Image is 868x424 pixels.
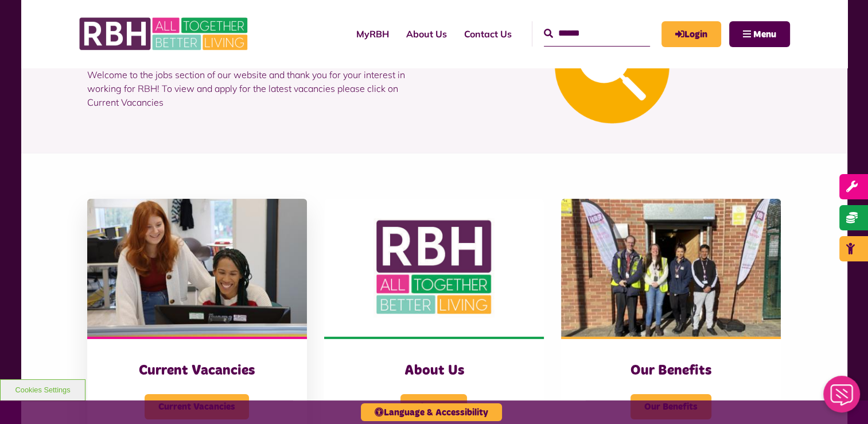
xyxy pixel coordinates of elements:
a: Contact Us [456,18,520,49]
img: RBH Logo Social Media 480X360 (1) [324,199,544,337]
button: Navigation [729,21,790,47]
span: Menu [753,30,776,39]
p: Welcome to the jobs section of our website and thank you for your interest in working for RBH! To... [87,51,426,126]
iframe: Netcall Web Assistant for live chat [816,372,868,424]
a: About Us [398,18,456,49]
h3: Current Vacancies [110,362,284,380]
h3: Our Benefits [584,362,758,380]
img: IMG 1470 [87,199,307,337]
span: Our Benefits [630,394,711,419]
img: RBH [79,11,251,56]
span: Current Vacancies [145,394,249,419]
a: MyRBH [661,21,721,47]
span: About Us [400,394,467,419]
a: MyRBH [348,18,398,49]
button: Language & Accessibility [361,403,502,421]
img: Dropinfreehold2 [561,199,781,337]
h3: About Us [347,362,521,380]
